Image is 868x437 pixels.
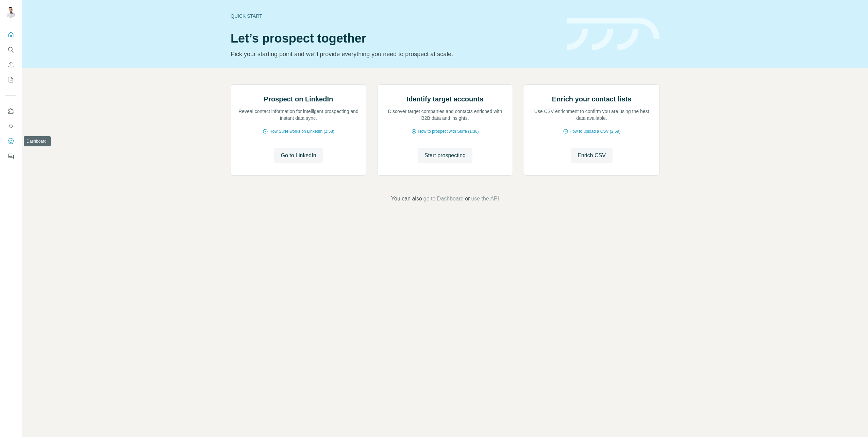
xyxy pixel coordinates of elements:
[231,13,558,19] div: Quick start
[5,135,16,147] button: Dashboard
[5,44,16,56] button: Search
[384,108,506,122] p: Discover target companies and contacts enriched with B2B data and insights.
[231,49,558,59] p: Pick your starting point and we’ll provide everything you need to prospect at scale.
[238,108,359,122] p: Reveal contact information for intelligent prospecting and instant data sync.
[531,108,652,122] p: Use CSV enrichment to confirm you are using the best data available.
[578,151,606,160] span: Enrich CSV
[418,128,479,134] span: How to prospect with Surfe (1:30)
[471,195,499,203] button: use the API
[5,7,16,18] img: Avatar
[5,59,16,71] button: Enrich CSV
[567,18,660,51] img: banner
[571,148,613,163] button: Enrich CSV
[5,150,16,162] button: Feedback
[281,151,316,160] span: Go to LinkedIn
[418,148,472,163] button: Start prospecting
[423,195,464,203] button: go to Dashboard
[274,148,323,163] button: Go to LinkedIn
[269,128,334,134] span: How Surfe works on LinkedIn (1:58)
[424,151,466,160] span: Start prospecting
[231,32,558,45] h1: Let’s prospect together
[264,94,333,104] h2: Prospect on LinkedIn
[407,94,484,104] h2: Identify target accounts
[391,195,422,203] span: You can also
[465,195,470,203] span: or
[552,94,631,104] h2: Enrich your contact lists
[5,74,16,86] button: My lists
[570,128,620,134] span: How to upload a CSV (2:59)
[5,120,16,132] button: Use Surfe API
[5,29,16,41] button: Quick start
[5,105,16,117] button: Use Surfe on LinkedIn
